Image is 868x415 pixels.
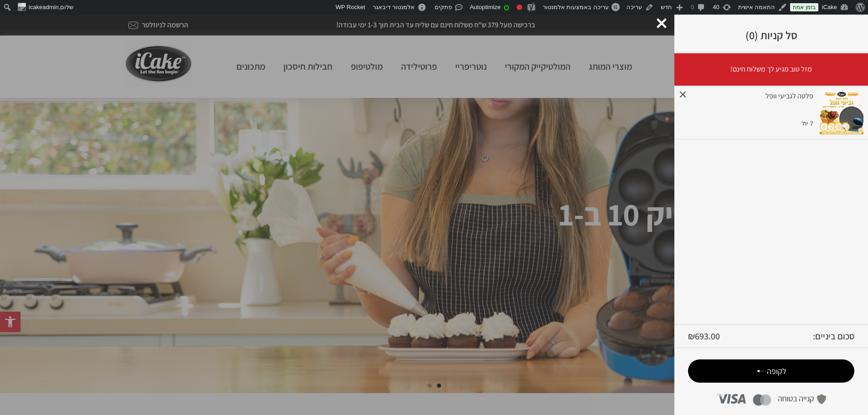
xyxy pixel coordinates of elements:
strong: סכום ביניים: [813,329,854,343]
a: Remove this item [679,86,687,102]
h3: סל קניות (0) [688,28,854,42]
span: לקופה [767,366,786,376]
p: מזל טוב מגיע לך משלוח חינם! [730,64,812,74]
bdi: 693.00 [688,330,720,342]
div: 7 [753,113,814,134]
img: visa-logo.png [717,394,746,404]
div: ביטוי מפתח לא הוגדר [517,5,522,10]
a: לקופה [688,359,854,383]
span: ₪ [688,330,695,342]
img: safe-purchase-logo.png [778,394,826,404]
a: בזמן אמת [790,3,818,11]
span: icakeadmin [29,4,59,10]
span: עריכה באמצעות אלמנטור [543,4,609,10]
img: mastercard-logo.png [753,394,771,406]
div: פלטה לגביעי וופל [693,91,813,113]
